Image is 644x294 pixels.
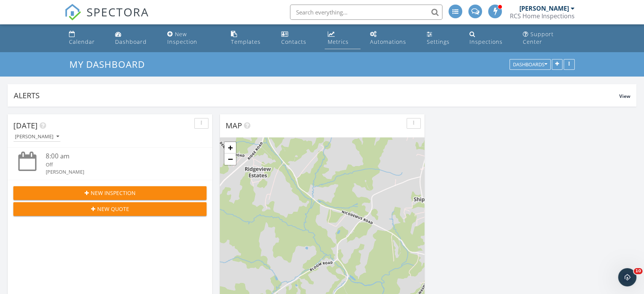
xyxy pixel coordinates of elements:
span: View [619,93,630,99]
span: SPECTORA [87,4,149,20]
div: Automations [370,38,406,45]
div: Inspections [469,38,503,45]
div: Calendar [69,38,95,45]
div: [PERSON_NAME] [519,5,569,12]
span: Map [226,120,242,131]
a: Inspections [466,27,514,49]
div: Templates [231,38,261,45]
div: [PERSON_NAME] [46,168,191,176]
a: Automations (Advanced) [367,27,418,49]
div: Dashboard [115,38,147,45]
a: Templates [228,27,272,49]
span: 10 [634,268,642,274]
a: Dashboard [112,27,158,49]
button: New Inspection [13,186,207,200]
button: Dashboards [509,59,551,70]
span: [DATE] [13,120,38,131]
a: My Dashboard [69,58,151,70]
a: Metrics [325,27,361,49]
a: New Inspection [164,27,222,49]
div: Contacts [281,38,306,45]
div: Settings [427,38,450,45]
div: 8:00 am [46,152,191,161]
div: [PERSON_NAME] [15,134,59,139]
div: Metrics [328,38,349,45]
div: RCS Home Inspections [510,12,575,20]
a: Contacts [278,27,319,49]
iframe: Intercom live chat [618,268,636,286]
div: Dashboards [513,62,547,67]
span: New Quote [97,205,129,213]
div: Off [46,161,191,168]
a: SPECTORA [64,10,149,26]
a: Zoom out [224,153,236,165]
img: The Best Home Inspection Software - Spectora [64,4,81,21]
div: Alerts [14,90,619,101]
a: Calendar [66,27,106,49]
input: Search everything... [290,5,442,20]
span: New Inspection [91,189,136,197]
a: Zoom in [224,142,236,153]
a: Support Center [520,27,578,49]
a: Settings [424,27,460,49]
div: New Inspection [167,30,197,45]
button: New Quote [13,202,207,216]
button: [PERSON_NAME] [13,132,61,142]
div: Support Center [523,30,554,45]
